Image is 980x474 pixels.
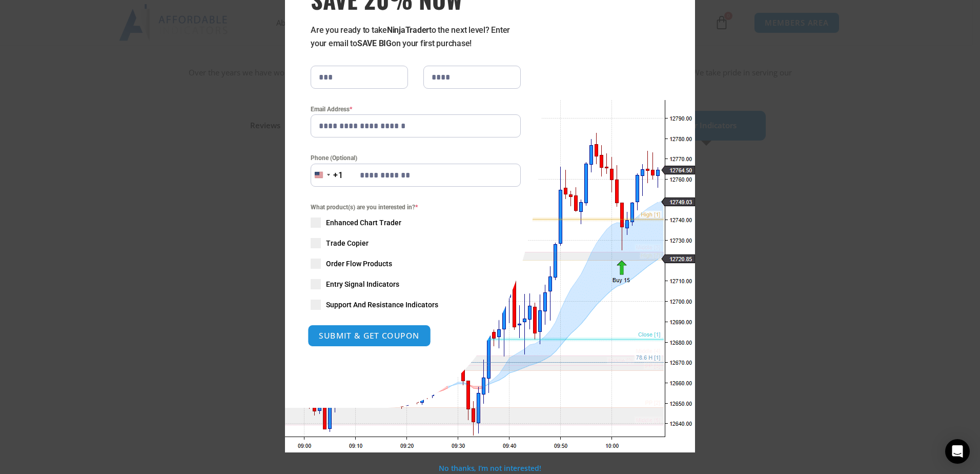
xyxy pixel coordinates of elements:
label: Email Address [311,104,521,114]
span: What product(s) are you interested in? [311,202,521,212]
button: SUBMIT & GET COUPON [308,325,431,347]
span: Enhanced Chart Trader [326,218,401,228]
div: Open Intercom Messenger [945,439,970,464]
div: +1 [333,169,343,182]
a: No thanks, I’m not interested! [439,463,541,473]
strong: NinjaTrader [387,25,429,35]
p: Are you ready to take to the next level? Enter your email to on your first purchase! [311,24,521,50]
label: Phone (Optional) [311,153,521,163]
span: Support And Resistance Indicators [326,300,438,310]
span: Entry Signal Indicators [326,279,399,289]
span: Trade Copier [326,238,369,248]
span: Order Flow Products [326,259,392,269]
strong: SAVE BIG [357,38,392,48]
button: Selected country [311,164,343,187]
label: Enhanced Chart Trader [311,218,521,228]
label: Support And Resistance Indicators [311,300,521,310]
label: Order Flow Products [311,259,521,269]
label: Trade Copier [311,238,521,248]
label: Entry Signal Indicators [311,279,521,289]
